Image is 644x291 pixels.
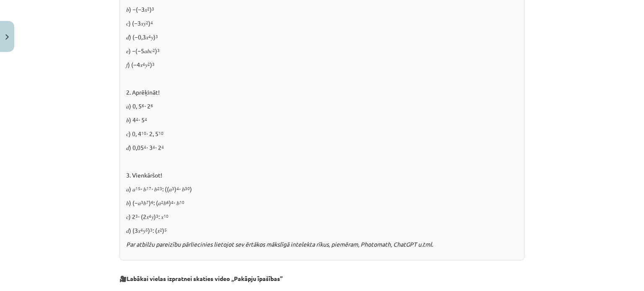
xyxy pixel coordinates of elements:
sup: 2 [148,61,150,67]
sup: 23 [157,185,162,191]
p: 🎥 [119,274,525,283]
sup: 5 [145,227,148,233]
sup: 4 [148,33,151,39]
sup: 4 [151,19,153,26]
sup: 3 [156,213,158,219]
sup: 6 [166,199,169,205]
p: 𝑑) (3𝑥 𝑦 ) : (𝑥 ) [126,226,518,235]
sup: 17 [146,185,151,191]
sup: 30 [185,185,190,191]
sup: 4 [161,144,164,150]
sup: 6 [151,102,153,108]
img: icon-close-lesson-0947bae3869378f0d4975bcd49f059093ad1ed9edebbc8119c70593378902aed.svg [5,34,9,40]
sup: 3 [150,227,153,233]
sup: 4 [144,144,146,150]
sup: 4 [149,213,151,219]
p: 𝑏) 4 ⋅ 5 [126,116,518,124]
sup: 6 [142,102,144,108]
i: Par atbilžu pareizību pārliecinies lietojot sev ērtākos mākslīgā intelekta rīkus, piemēram, Photo... [126,240,433,248]
p: 𝑎) 𝑎 ⋅ 𝑏 ⋅ 𝑏 : ((𝑎 ) ⋅ 𝑏 ) [126,185,518,193]
sup: 10 [158,130,164,136]
sup: 10 [164,213,169,219]
sup: 4 [171,199,174,205]
sup: 2 [146,19,148,26]
p: 𝑐) 2 ⋅ (2𝑥 𝑦) : 𝑥 [126,212,518,221]
p: 𝑐) 0, 4 ⋅ 2, 5 [126,129,518,138]
sup: 2 [161,199,164,205]
sup: 4 [143,61,145,67]
p: 𝑑) 0,05 ⋅ 3 ⋅ 2 [126,143,518,152]
p: 𝑑) (−0,3𝑥 𝑦) [126,33,518,41]
p: 𝑐) (−3𝑥𝑦 ) [126,19,518,28]
p: 𝑏) −(−3𝑥 ) [126,5,518,14]
sup: 4 [136,116,138,122]
sup: 3 [172,185,174,191]
sup: 3 [156,33,158,39]
p: 𝑎) 0, 5 ⋅ 2 [126,102,518,111]
sup: 4 [153,144,155,150]
sup: 2 [153,47,155,53]
sup: 15 [135,185,140,191]
sup: 4 [140,227,143,233]
sup: 2 [147,5,150,12]
sup: 10 [179,199,184,205]
p: 2. Aprēķināt! [126,88,518,97]
sup: 3 [141,199,143,205]
sup: 6 [151,199,153,205]
p: 𝑏) (−𝑎 𝑏 ) : (𝑎 𝑏 ) ⋅ 𝑏 [126,198,518,207]
b: Labākai vielas izpratnei skaties video „Pakāpju īpašības” [127,275,283,282]
p: 3. Vienkāršot! [126,171,518,180]
sup: 4 [177,185,179,191]
sup: 3 [135,213,138,219]
sup: 2 [160,227,162,233]
sup: 5 [164,227,167,233]
sup: 3 [157,47,160,53]
sup: 10 [141,130,146,136]
sup: 7 [146,199,149,205]
p: 𝑓) (−4𝑥 𝑦 ) [126,60,518,69]
sup: 3 [152,61,155,67]
p: 𝑒) −(−5𝑎𝑏𝑐 ) [126,46,518,55]
sup: 4 [145,116,147,122]
sup: 3 [152,5,154,12]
